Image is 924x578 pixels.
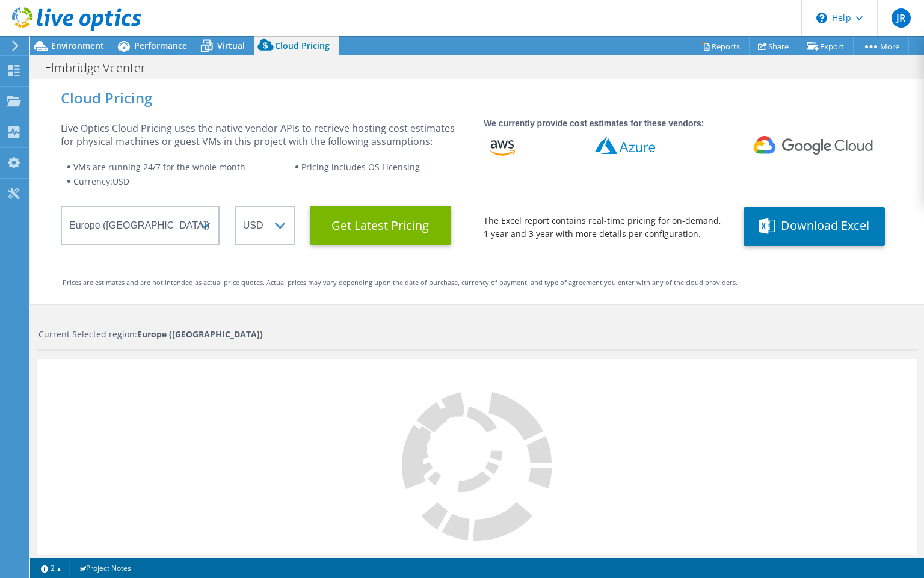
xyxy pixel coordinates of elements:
[749,37,798,55] a: Share
[73,176,129,187] span: Currency: USD
[38,328,917,341] div: Current Selected region:
[217,40,245,51] span: Virtual
[32,561,70,576] a: 2
[484,214,728,241] div: The Excel report contains real-time pricing for on-demand, 1 year and 3 year with more details pe...
[39,61,164,75] h1: Elmbridge Vcenter
[51,40,104,51] span: Environment
[69,561,140,576] a: Project Notes
[853,37,909,55] a: More
[134,40,187,51] span: Performance
[692,37,750,55] a: Reports
[798,37,854,55] a: Export
[484,118,704,128] strong: We currently provide cost estimates for these vendors:
[744,207,885,246] button: Download Excel
[892,8,911,28] span: JR
[310,206,451,245] button: Get Latest Pricing
[63,276,892,289] div: Prices are estimates and are not intended as actual price quotes. Actual prices may vary dependin...
[137,328,263,340] strong: Europe ([GEOGRAPHIC_DATA])
[61,121,469,148] div: Live Optics Cloud Pricing uses the native vendor APIs to retrieve hosting cost estimates for phys...
[73,161,245,173] span: VMs are running 24/7 for the whole month
[275,40,330,51] span: Cloud Pricing
[301,161,420,173] span: Pricing includes OS Licensing
[61,91,893,105] div: Cloud Pricing
[816,13,827,23] svg: \n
